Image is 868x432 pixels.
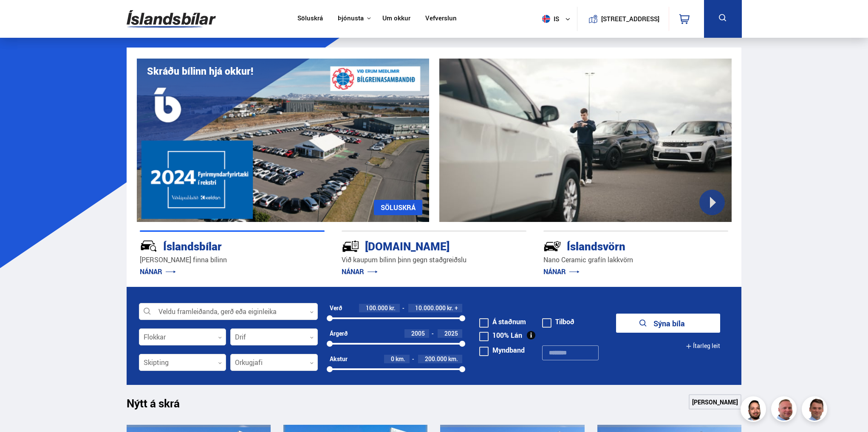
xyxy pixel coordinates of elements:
img: -Svtn6bYgwAsiwNX.svg [543,237,561,255]
a: NÁNAR [342,267,378,276]
span: 10.000.000 [415,304,446,312]
h1: Nýtt á skrá [127,397,195,415]
button: Ítarleg leit [686,337,720,356]
span: kr. [447,305,453,311]
span: km. [396,356,405,362]
span: 100.000 [366,304,388,312]
label: Á staðnum [479,318,526,325]
span: is [539,15,560,23]
span: 2025 [444,329,458,337]
img: G0Ugv5HjCgRt.svg [127,5,216,33]
a: Vefverslun [425,14,457,23]
span: 2005 [411,329,425,337]
a: [PERSON_NAME] [689,394,741,410]
span: kr. [389,305,396,311]
div: [DOMAIN_NAME] [342,238,496,253]
a: Söluskrá [297,14,323,23]
button: Sýna bíla [616,314,720,333]
a: NÁNAR [140,267,176,276]
button: [STREET_ADDRESS] [605,15,656,22]
img: FbJEzSuNWCJXmdc-.webp [803,398,828,423]
span: km. [448,356,458,362]
a: SÖLUSKRÁ [374,200,422,215]
img: svg+xml;base64,PHN2ZyB4bWxucz0iaHR0cDovL3d3dy53My5vcmcvMjAwMC9zdmciIHdpZHRoPSI1MTIiIGhlaWdodD0iNT... [542,15,550,23]
label: Myndband [479,347,525,353]
p: Við kaupum bílinn þinn gegn staðgreiðslu [342,255,526,265]
button: is [539,6,577,31]
img: eKx6w-_Home_640_.png [137,59,429,222]
a: Um okkur [382,14,410,23]
div: Íslandsbílar [140,238,294,253]
img: JRvxyua_JYH6wB4c.svg [140,237,158,255]
p: [PERSON_NAME] finna bílinn [140,255,325,265]
h1: Skráðu bílinn hjá okkur! [147,65,253,77]
div: Akstur [330,356,348,362]
img: siFngHWaQ9KaOqBr.png [772,398,798,423]
p: Nano Ceramic grafín lakkvörn [543,255,728,265]
a: NÁNAR [543,267,580,276]
span: + [455,305,458,311]
a: [STREET_ADDRESS] [582,7,664,31]
span: 0 [391,355,394,363]
img: nhp88E3Fdnt1Opn2.png [742,398,767,423]
div: Árgerð [330,330,348,337]
span: 200.000 [425,355,447,363]
div: Verð [330,305,342,311]
img: tr5P-W3DuiFaO7aO.svg [342,237,359,255]
label: Tilboð [542,318,574,325]
div: Íslandsvörn [543,238,698,253]
button: Þjónusta [338,14,364,22]
label: 100% Lán [479,332,522,339]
